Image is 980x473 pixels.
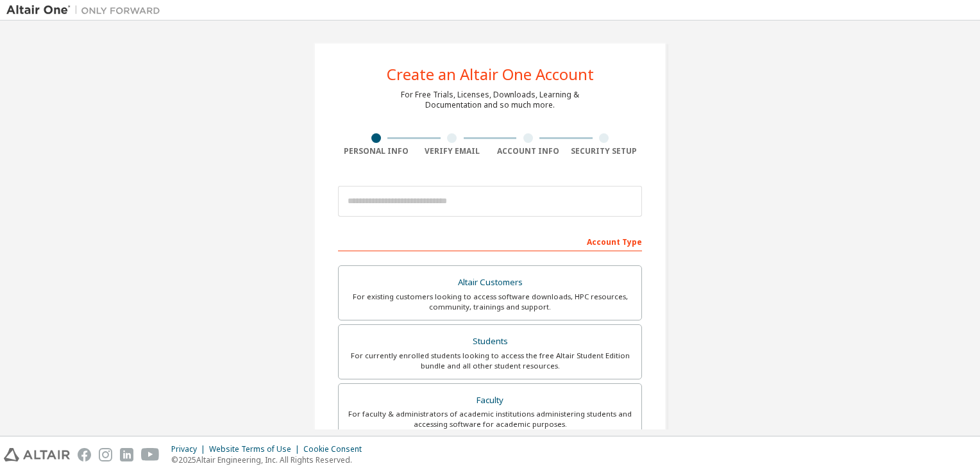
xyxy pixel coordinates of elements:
[346,409,634,429] div: For faculty & administrators of academic institutions administering students and accessing softwa...
[99,448,112,461] img: instagram.svg
[346,274,634,292] div: Altair Customers
[387,67,594,82] div: Create an Altair One Account
[490,146,566,156] div: Account Info
[120,448,133,461] img: linkedin.svg
[6,4,167,17] img: Altair One
[414,146,491,156] div: Verify Email
[209,444,303,454] div: Website Terms of Use
[566,146,643,156] div: Security Setup
[303,444,369,454] div: Cookie Consent
[346,333,634,351] div: Students
[141,448,160,461] img: youtube.svg
[338,146,414,156] div: Personal Info
[171,454,369,465] p: © 2025 Altair Engineering, Inc. All Rights Reserved.
[338,231,642,251] div: Account Type
[346,351,634,371] div: For currently enrolled students looking to access the free Altair Student Edition bundle and all ...
[4,448,70,461] img: altair_logo.svg
[346,392,634,410] div: Faculty
[171,444,209,454] div: Privacy
[401,90,579,110] div: For Free Trials, Licenses, Downloads, Learning & Documentation and so much more.
[346,292,634,312] div: For existing customers looking to access software downloads, HPC resources, community, trainings ...
[78,448,91,461] img: facebook.svg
